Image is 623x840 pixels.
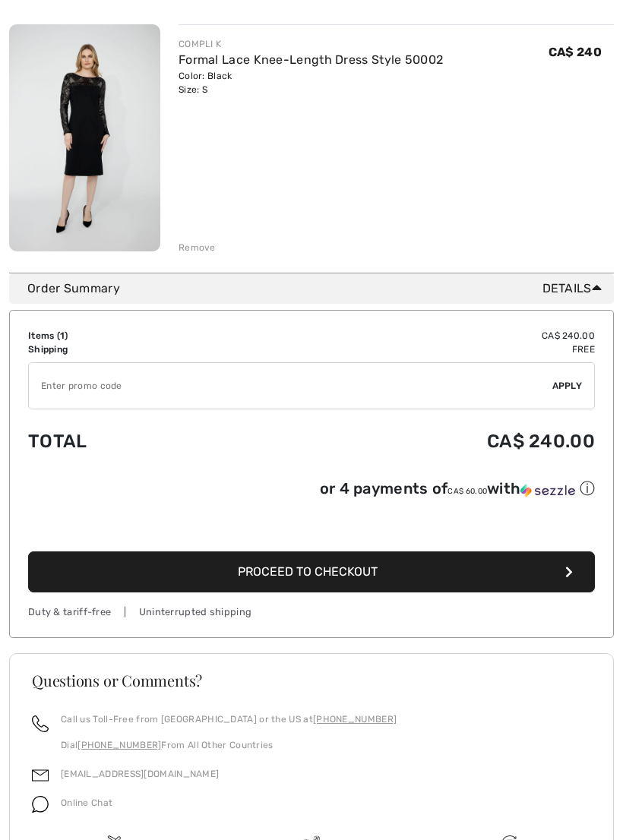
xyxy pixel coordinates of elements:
[9,25,160,252] img: Formal Lace Knee-Length Dress Style 50002
[179,242,216,255] div: Remove
[61,798,112,809] span: Online Chat
[32,674,591,689] h3: Questions or Comments?
[77,741,161,751] a: [PHONE_NUMBER]
[28,330,228,343] td: Items ( )
[313,715,397,725] a: [PHONE_NUMBER]
[28,505,595,547] iframe: PayPal-paypal
[542,280,608,298] span: Details
[29,364,552,409] input: Promo code
[32,716,49,733] img: call
[60,331,65,342] span: 1
[27,280,608,298] div: Order Summary
[549,46,602,60] span: CA$ 240
[228,330,595,343] td: CA$ 240.00
[61,713,397,727] p: Call us Toll-Free from [GEOGRAPHIC_DATA] or the US at
[228,343,595,357] td: Free
[32,797,49,813] img: chat
[179,70,443,97] div: Color: Black Size: S
[61,739,397,753] p: Dial From All Other Countries
[179,53,443,68] a: Formal Lace Knee-Length Dress Style 50002
[447,488,487,497] span: CA$ 60.00
[28,479,595,505] div: or 4 payments ofCA$ 60.00withSezzle Click to learn more about Sezzle
[238,565,378,579] span: Proceed to Checkout
[520,485,575,498] img: Sezzle
[28,343,228,357] td: Shipping
[228,416,595,468] td: CA$ 240.00
[32,768,49,785] img: email
[61,769,219,780] a: [EMAIL_ADDRESS][DOMAIN_NAME]
[179,38,443,52] div: COMPLI K
[320,479,595,500] div: or 4 payments of with
[28,605,595,620] div: Duty & tariff-free | Uninterrupted shipping
[28,416,228,468] td: Total
[552,380,583,393] span: Apply
[28,552,595,593] button: Proceed to Checkout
